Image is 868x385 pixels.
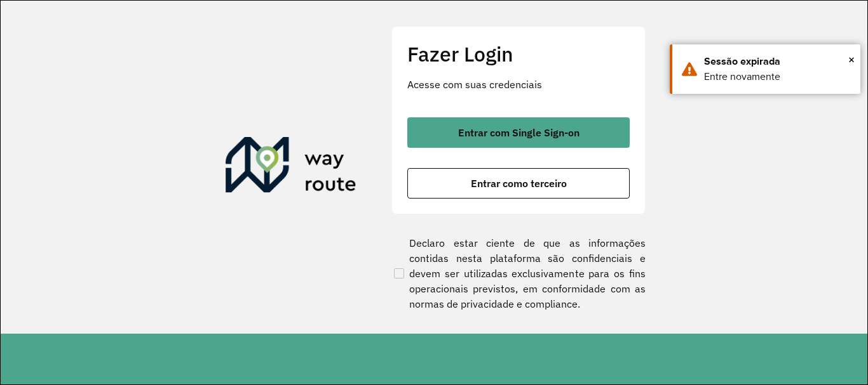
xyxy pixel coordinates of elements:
span: × [848,50,855,69]
p: Acesse com suas credenciais [407,77,630,92]
span: Entrar como terceiro [471,178,567,188]
button: Close [848,50,855,69]
span: Entrar com Single Sign-on [458,127,580,138]
div: Sessão expirada [704,54,851,69]
button: button [407,117,630,148]
label: Declaro estar ciente de que as informações contidas nesta plataforma são confidenciais e devem se... [391,235,646,311]
img: Roteirizador AmbevTech [226,137,356,198]
h2: Fazer Login [407,42,630,66]
div: Entre novamente [704,69,851,84]
button: button [407,168,630,199]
